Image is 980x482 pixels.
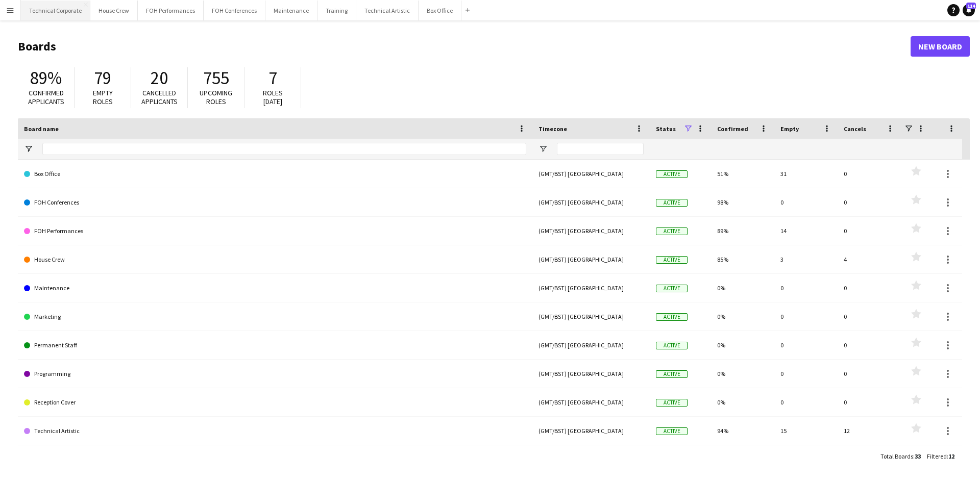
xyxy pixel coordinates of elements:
[356,1,419,20] button: Technical Artistic
[138,1,204,20] button: FOH Performances
[18,39,911,54] h1: Boards
[42,143,526,155] input: Board name Filter Input
[90,1,138,20] button: House Crew
[774,417,838,445] div: 15
[656,170,688,178] span: Active
[774,302,838,331] div: 0
[532,274,650,302] div: (GMT/BST) [GEOGRAPHIC_DATA]
[774,188,838,216] div: 0
[774,331,838,359] div: 0
[656,199,688,207] span: Active
[711,360,774,388] div: 0%
[656,370,688,378] span: Active
[774,245,838,273] div: 3
[268,67,277,89] span: 7
[711,217,774,245] div: 89%
[838,302,901,331] div: 0
[532,302,650,331] div: (GMT/BST) [GEOGRAPHIC_DATA]
[838,360,901,388] div: 0
[774,445,838,473] div: 16
[656,313,688,321] span: Active
[711,331,774,359] div: 0%
[93,88,113,106] span: Empty roles
[838,417,901,445] div: 12
[838,274,901,302] div: 0
[532,445,650,473] div: (GMT/BST) [GEOGRAPHIC_DATA]
[532,360,650,388] div: (GMT/BST) [GEOGRAPHIC_DATA]
[24,160,526,188] a: Box Office
[948,452,954,460] span: 12
[838,331,901,359] div: 0
[21,1,90,20] button: Technical Corporate
[656,227,688,235] span: Active
[711,417,774,445] div: 94%
[532,331,650,359] div: (GMT/BST) [GEOGRAPHIC_DATA]
[838,445,901,473] div: 4
[94,67,111,89] span: 79
[656,427,688,435] span: Active
[24,188,526,217] a: FOH Conferences
[532,417,650,445] div: (GMT/BST) [GEOGRAPHIC_DATA]
[911,36,970,57] a: New Board
[24,274,526,302] a: Maintenance
[557,143,644,155] input: Timezone Filter Input
[532,245,650,273] div: (GMT/BST) [GEOGRAPHIC_DATA]
[966,3,976,9] span: 114
[915,452,921,460] span: 33
[717,125,748,133] span: Confirmed
[711,274,774,302] div: 0%
[24,445,526,474] a: Technical Corporate
[532,188,650,216] div: (GMT/BST) [GEOGRAPHIC_DATA]
[656,256,688,264] span: Active
[203,67,229,89] span: 755
[880,446,921,466] div: :
[24,388,526,417] a: Reception Cover
[317,1,356,20] button: Training
[838,388,901,416] div: 0
[838,160,901,188] div: 0
[711,388,774,416] div: 0%
[711,445,774,473] div: 93%
[838,188,901,216] div: 0
[838,245,901,273] div: 4
[711,160,774,188] div: 51%
[532,388,650,416] div: (GMT/BST) [GEOGRAPHIC_DATA]
[656,342,688,349] span: Active
[200,88,232,106] span: Upcoming roles
[711,302,774,331] div: 0%
[532,217,650,245] div: (GMT/BST) [GEOGRAPHIC_DATA]
[780,125,799,133] span: Empty
[927,446,954,466] div: :
[24,302,526,331] a: Marketing
[963,4,975,16] a: 114
[656,125,676,133] span: Status
[838,217,901,245] div: 0
[711,245,774,273] div: 85%
[927,452,947,460] span: Filtered
[774,274,838,302] div: 0
[151,67,168,89] span: 20
[656,399,688,407] span: Active
[774,160,838,188] div: 31
[24,360,526,388] a: Programming
[656,285,688,292] span: Active
[538,125,567,133] span: Timezone
[141,88,178,106] span: Cancelled applicants
[24,331,526,360] a: Permanent Staff
[24,125,59,133] span: Board name
[24,245,526,274] a: House Crew
[24,217,526,245] a: FOH Performances
[538,144,548,154] button: Open Filter Menu
[28,88,64,106] span: Confirmed applicants
[24,144,33,154] button: Open Filter Menu
[24,417,526,445] a: Technical Artistic
[419,1,461,20] button: Box Office
[774,388,838,416] div: 0
[844,125,866,133] span: Cancels
[30,67,62,89] span: 89%
[880,452,913,460] span: Total Boards
[263,88,283,106] span: Roles [DATE]
[711,188,774,216] div: 98%
[774,217,838,245] div: 14
[265,1,317,20] button: Maintenance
